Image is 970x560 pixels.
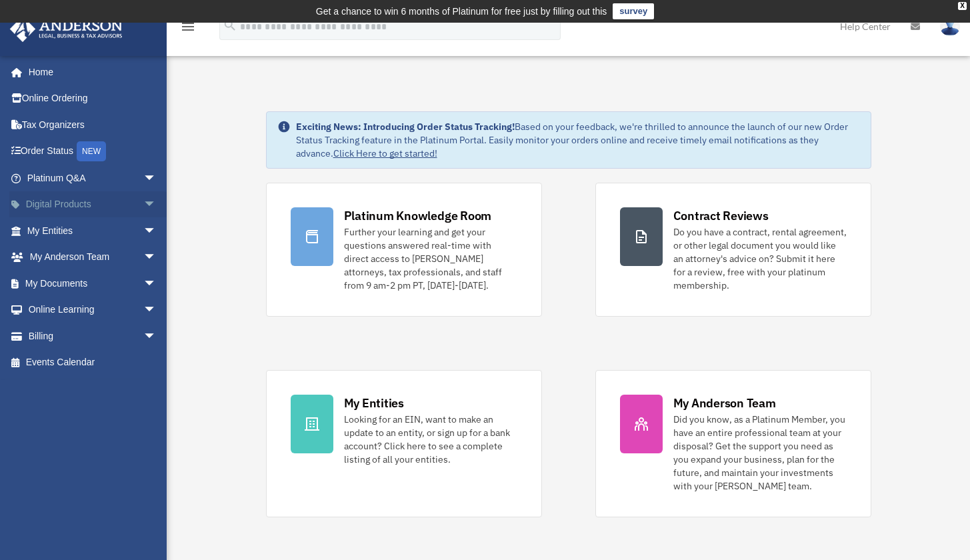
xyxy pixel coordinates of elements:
span: arrow_drop_down [143,217,170,245]
i: search [223,18,237,33]
span: arrow_drop_down [143,191,170,219]
a: Digital Productsarrow_drop_down [9,191,177,218]
a: My Entitiesarrow_drop_down [9,217,177,244]
a: menu [180,23,196,35]
span: arrow_drop_down [143,323,170,350]
div: Do you have a contract, rental agreement, or other legal document you would like an attorney's ad... [673,225,847,292]
div: My Anderson Team [673,395,776,411]
div: Looking for an EIN, want to make an update to an entity, or sign up for a bank account? Click her... [344,413,517,466]
a: My Anderson Team Did you know, as a Platinum Member, you have an entire professional team at your... [595,370,871,517]
a: Events Calendar [9,349,177,376]
div: Further your learning and get your questions answered real-time with direct access to [PERSON_NAM... [344,225,517,292]
img: Anderson Advisors Platinum Portal [6,16,127,42]
a: survey [613,3,654,19]
a: My Entities Looking for an EIN, want to make an update to an entity, or sign up for a bank accoun... [266,370,542,517]
a: Platinum Knowledge Room Further your learning and get your questions answered real-time with dire... [266,183,542,317]
i: menu [180,19,196,35]
a: Home [9,59,170,85]
a: Online Learningarrow_drop_down [9,297,177,323]
a: Billingarrow_drop_down [9,323,177,349]
div: Based on your feedback, we're thrilled to announce the launch of our new Order Status Tracking fe... [296,120,860,160]
strong: Exciting News: Introducing Order Status Tracking! [296,121,515,133]
div: Contract Reviews [673,207,769,224]
a: Click Here to get started! [333,147,437,159]
a: Platinum Q&Aarrow_drop_down [9,165,177,191]
div: Did you know, as a Platinum Member, you have an entire professional team at your disposal? Get th... [673,413,847,493]
a: My Documentsarrow_drop_down [9,270,177,297]
span: arrow_drop_down [143,297,170,324]
a: Order StatusNEW [9,138,177,165]
a: Tax Organizers [9,111,177,138]
div: NEW [77,141,106,161]
a: Online Ordering [9,85,177,112]
span: arrow_drop_down [143,244,170,271]
div: Get a chance to win 6 months of Platinum for free just by filling out this [316,3,607,19]
div: Platinum Knowledge Room [344,207,492,224]
a: My Anderson Teamarrow_drop_down [9,244,177,271]
a: Contract Reviews Do you have a contract, rental agreement, or other legal document you would like... [595,183,871,317]
img: User Pic [940,17,960,36]
div: close [958,2,967,10]
div: My Entities [344,395,404,411]
span: arrow_drop_down [143,165,170,192]
span: arrow_drop_down [143,270,170,297]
